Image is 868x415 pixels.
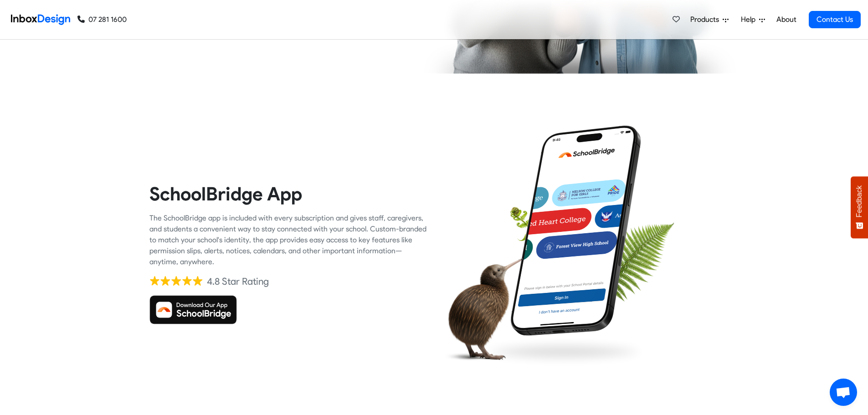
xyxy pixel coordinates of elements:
[149,213,427,267] div: The SchoolBridge app is included with every subscription and gives staff, caregivers, and student...
[207,275,269,288] div: 4.8 Star Rating
[737,10,769,29] a: Help
[741,14,759,25] span: Help
[149,182,427,205] heading: SchoolBridge App
[149,295,237,324] img: Download SchoolBridge App
[479,333,649,370] img: shadow.png
[441,256,523,366] img: kiwi_bird.png
[855,185,863,217] span: Feedback
[774,10,799,29] a: About
[851,176,868,238] button: Feedback - Show survey
[830,379,857,406] a: Open chat
[502,125,650,337] img: phone.png
[687,10,732,29] a: Products
[809,11,861,28] a: Contact Us
[77,14,127,25] a: 07 281 1600
[690,14,723,25] span: Products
